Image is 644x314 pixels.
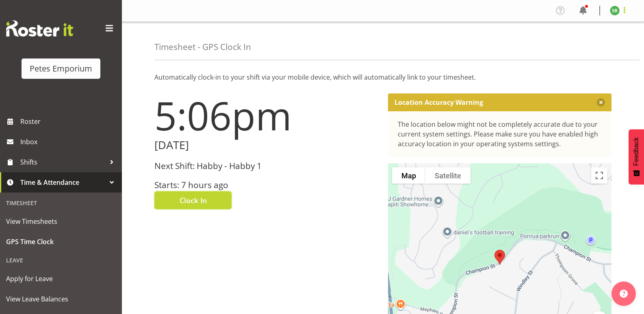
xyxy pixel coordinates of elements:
div: Petes Emporium [30,63,92,75]
img: help-xxl-2.png [620,290,628,298]
span: GPS Time Clock [6,236,116,248]
h1: 5:06pm [154,93,378,137]
h3: Next Shift: Habby - Habby 1 [154,161,378,171]
button: Close message [597,98,605,106]
img: stephanie-burden9828.jpg [610,6,620,15]
span: Roster [20,115,118,128]
img: Rosterit website logo [6,20,73,37]
span: Inbox [20,136,118,148]
span: Apply for Leave [6,273,116,285]
span: Shifts [20,156,106,168]
span: Time & Attendance [20,176,106,188]
h2: [DATE] [154,139,378,152]
button: Show satellite imagery [425,167,471,184]
div: Timesheet [2,195,120,211]
span: Feedback [633,137,640,166]
p: Location Accuracy Warning [395,98,483,106]
button: Toggle fullscreen view [591,167,607,184]
button: Clock In [154,191,232,209]
span: Clock In [180,195,207,206]
h4: Timesheet - GPS Clock In [154,42,251,52]
a: Apply for Leave [2,269,120,289]
a: GPS Time Clock [2,232,120,252]
div: Leave [2,252,120,269]
a: View Leave Balances [2,289,120,309]
span: View Leave Balances [6,293,116,305]
h3: Starts: 7 hours ago [154,180,378,190]
span: View Timesheets [6,215,116,227]
p: Automatically clock-in to your shift via your mobile device, which will automatically link to you... [154,72,611,82]
button: Feedback - Show survey [629,129,644,184]
div: The location below might not be completely accurate due to your current system settings. Please m... [398,119,602,149]
a: View Timesheets [2,211,120,232]
button: Show street map [392,167,425,184]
